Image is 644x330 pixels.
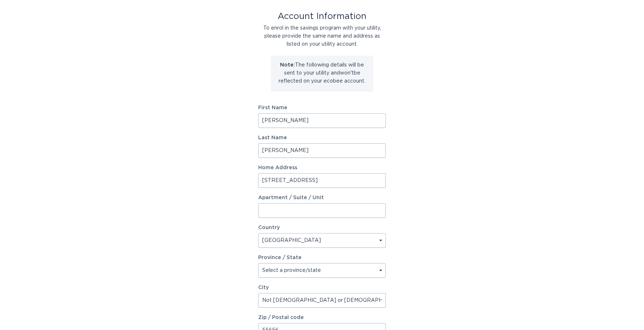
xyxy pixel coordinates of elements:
[258,135,386,140] label: Last Name
[258,165,386,170] label: Home Address
[280,62,295,68] strong: Note:
[258,24,386,48] div: To enrol in the savings program with your utility, please provide the same name and address as li...
[258,255,302,260] label: Province / State
[258,195,386,200] label: Apartment / Suite / Unit
[258,105,386,110] label: First Name
[258,225,280,230] label: Country
[276,61,368,85] p: The following details will be sent to your utility and won't be reflected on your ecobee account.
[258,285,386,290] label: City
[258,12,386,20] div: Account Information
[258,315,386,320] label: Zip / Postal code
